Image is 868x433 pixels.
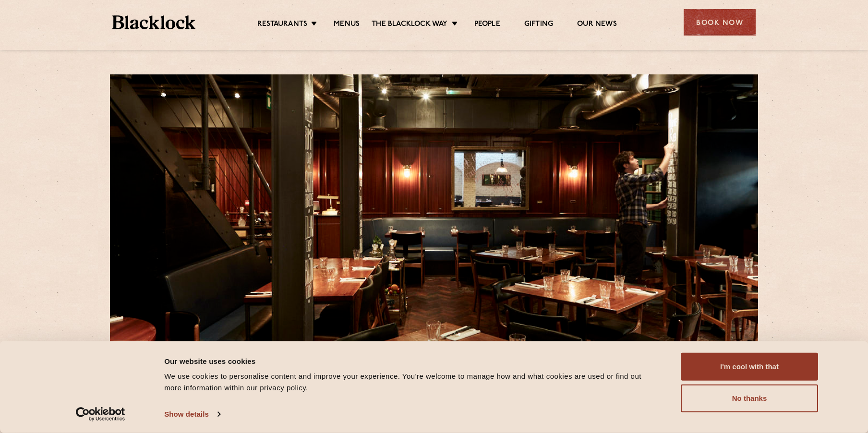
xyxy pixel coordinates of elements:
a: The Blacklock Way [372,20,447,30]
button: No thanks [681,385,818,412]
a: Menus [334,20,360,30]
button: I'm cool with that [681,353,818,381]
a: Gifting [524,20,553,30]
a: Restaurants [257,20,307,30]
div: Book Now [684,9,756,36]
a: Usercentrics Cookiebot - opens in a new window [59,407,143,421]
a: Show details [164,407,220,421]
div: We use cookies to personalise content and improve your experience. You're welcome to manage how a... [164,371,659,394]
a: Our News [577,20,617,30]
div: Our website uses cookies [164,355,659,367]
a: People [474,20,500,30]
img: BL_Textured_Logo-footer-cropped.svg [112,15,195,29]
